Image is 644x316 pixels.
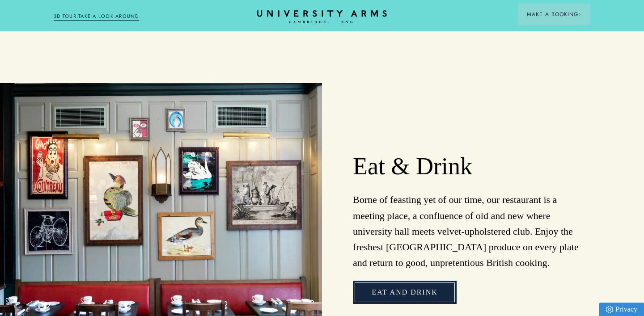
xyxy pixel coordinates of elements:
[606,306,613,313] img: Privacy
[54,13,139,21] a: 3D TOUR:TAKE A LOOK AROUND
[353,192,590,270] p: Borne of feasting yet of our time, our restaurant is a meeting place, a confluence of old and new...
[353,281,456,304] a: Eat and Drink
[518,4,590,25] button: Make a BookingArrow icon
[599,303,644,316] a: Privacy
[257,10,387,24] a: Home
[578,13,581,16] img: Arrow icon
[353,152,590,181] h2: Eat & Drink
[527,10,581,18] span: Make a Booking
